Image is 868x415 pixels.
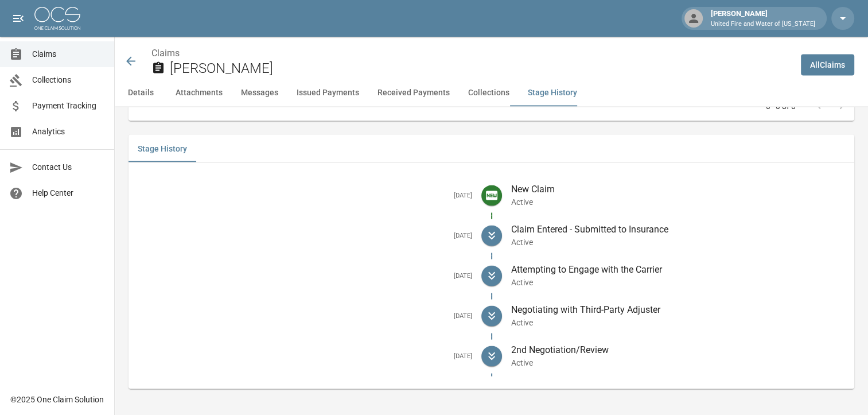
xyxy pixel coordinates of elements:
[459,79,519,106] button: Collections
[32,74,105,86] span: Collections
[511,343,846,356] p: 2nd Negotiation/Review
[511,302,846,316] p: Negotiating with Third-Party Adjuster
[32,161,105,173] span: Contact Us
[32,126,105,138] span: Analytics
[170,60,792,76] h2: [PERSON_NAME]
[129,134,854,162] div: related-list tabs
[138,231,472,240] h5: [DATE]
[34,7,80,30] img: ocs-logo-white-transparent.png
[232,79,287,106] button: Messages
[7,7,30,30] button: open drawer
[166,79,232,106] button: Attachments
[368,79,459,106] button: Received Payments
[151,46,792,60] nav: breadcrumb
[138,272,472,280] h5: [DATE]
[32,187,105,199] span: Help Center
[511,316,846,328] p: Active
[129,134,196,162] button: Stage History
[287,79,368,106] button: Issued Payments
[519,79,586,106] button: Stage History
[706,8,820,29] div: [PERSON_NAME]
[10,394,104,405] div: © 2025 One Claim Solution
[511,222,846,236] p: Claim Entered - Submitted to Insurance
[32,48,105,60] span: Claims
[801,54,854,75] a: AllClaims
[511,276,846,288] p: Active
[115,79,868,106] div: anchor tabs
[138,191,472,200] h5: [DATE]
[115,79,166,106] button: Details
[32,100,105,112] span: Payment Tracking
[138,312,472,320] h5: [DATE]
[511,182,846,196] p: New Claim
[511,236,846,247] p: Active
[711,20,815,29] p: United Fire and Water of [US_STATE]
[511,356,846,368] p: Active
[511,196,846,207] p: Active
[511,262,846,276] p: Attempting to Engage with the Carrier
[138,352,472,360] h5: [DATE]
[151,47,180,58] a: Claims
